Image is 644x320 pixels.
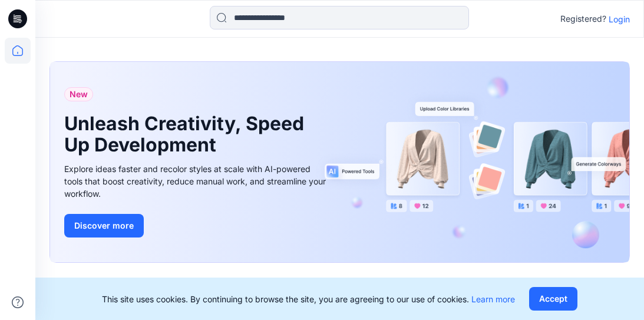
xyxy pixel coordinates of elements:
[64,214,144,237] button: Discover more
[64,163,329,200] div: Explore ideas faster and recolor styles at scale with AI-powered tools that boost creativity, red...
[471,294,515,304] a: Learn more
[64,113,312,156] h1: Unleash Creativity, Speed Up Development
[64,214,329,237] a: Discover more
[560,12,606,26] p: Registered?
[529,287,577,311] button: Accept
[102,293,515,305] p: This site uses cookies. By continuing to browse the site, you are agreeing to our use of cookies.
[70,87,88,101] span: New
[609,13,630,25] p: Login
